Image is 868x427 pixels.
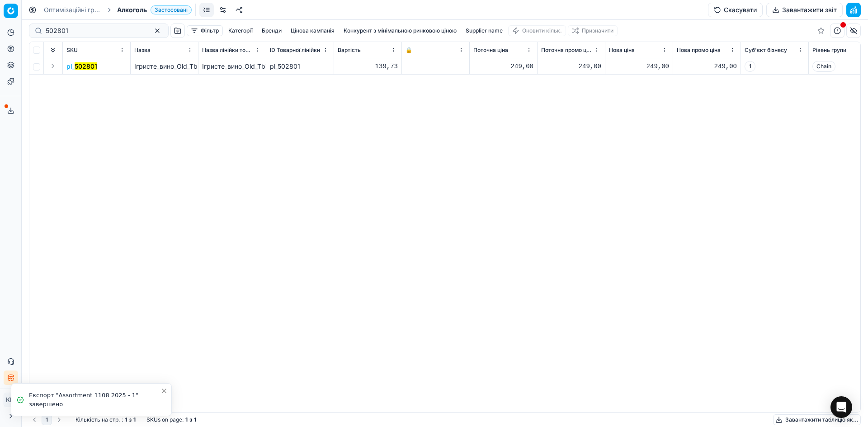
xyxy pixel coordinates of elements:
[225,25,256,36] button: Категорії
[708,3,763,17] button: Скасувати
[29,391,160,408] div: Експорт "Assortment 1108 2025 - 1" завершено
[44,5,192,14] nav: breadcrumb
[338,62,398,71] div: 139,73
[125,416,127,423] strong: 1
[609,62,669,71] div: 249,00
[338,47,361,54] span: Вартість
[568,25,618,36] button: Призначити
[270,62,330,71] div: pl_502801
[202,62,262,71] div: Ігристе_вино_Old_Tbilisi,_біле,_напівсухе,_12,5%,_0,75_л
[47,45,58,56] button: Expand all
[473,47,508,54] span: Поточна ціна
[151,5,192,14] span: Застосовані
[133,416,136,423] strong: 1
[677,62,737,71] div: 249,00
[75,62,97,70] mark: 502801
[270,47,320,54] span: ID Товарної лінійки
[117,5,192,14] span: АлкогольЗастосовані
[134,47,151,54] span: Назва
[66,62,97,71] button: pl_502801
[66,47,78,54] span: SKU
[202,47,253,54] span: Назва лінійки товарів
[66,62,97,71] span: pl_
[75,416,136,423] div: :
[677,47,721,54] span: Нова промо ціна
[194,416,196,423] strong: 1
[812,61,835,72] span: Chain
[29,414,40,425] button: Go to previous page
[406,47,412,54] span: 🔒
[340,25,460,36] button: Конкурент з мінімальною ринковою ціною
[773,414,861,425] button: Завантажити таблицю як...
[766,3,843,17] button: Завантажити звіт
[129,416,132,423] strong: з
[462,25,506,36] button: Supplier name
[42,414,52,425] button: 1
[185,416,188,423] strong: 1
[745,47,787,54] span: Суб'єкт бізнесу
[745,61,755,72] span: 1
[609,47,635,54] span: Нова ціна
[146,416,184,423] span: SKUs on page :
[46,26,145,35] input: Пошук по SKU або назві
[287,25,338,36] button: Цінова кампанія
[189,416,192,423] strong: з
[830,396,852,418] div: Open Intercom Messenger
[541,62,601,71] div: 249,00
[473,62,533,71] div: 249,00
[47,61,58,71] button: Expand
[4,393,18,407] button: КM
[159,385,170,396] button: Close toast
[134,62,304,70] span: Ігристе_вино_Old_Tbilisi,_біле,_напівсухе,_12,5%,_0,75_л
[29,414,65,425] nav: pagination
[75,416,120,423] span: Кількість на стр.
[4,393,18,407] span: КM
[54,414,65,425] button: Go to next page
[117,5,147,14] span: Алкоголь
[258,25,285,36] button: Бренди
[508,25,566,36] button: Оновити кільк.
[812,47,846,54] span: Рівень групи
[187,25,223,36] button: Фільтр
[541,47,592,54] span: Поточна промо ціна
[44,5,102,14] a: Оптимізаційні групи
